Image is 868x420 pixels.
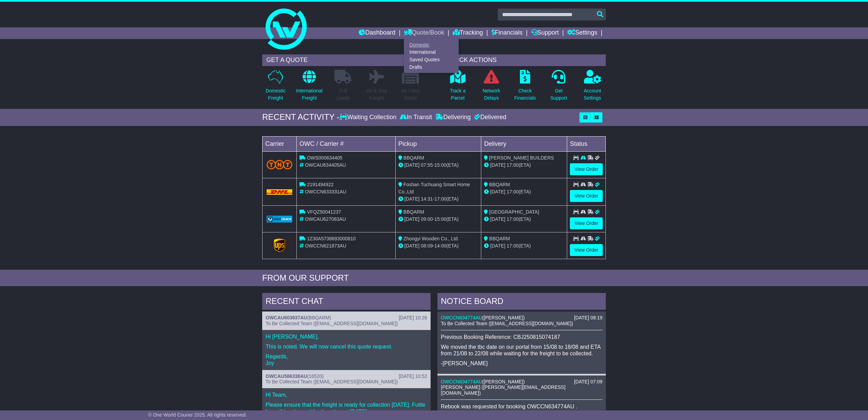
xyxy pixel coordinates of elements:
[262,293,431,311] div: RECENT CHAT
[570,217,603,229] a: View Order
[490,189,505,194] span: [DATE]
[266,392,427,398] p: Hi Team,
[307,209,341,215] span: VFQZ50041237
[484,162,564,169] div: (ETA)
[305,216,346,222] span: OWCAU627083AU
[421,162,433,168] span: 07:55
[449,69,466,105] a: Track aParcel
[514,87,536,102] p: Check Financials
[567,136,606,151] td: Status
[441,344,602,357] p: We moved the tbc date on our portal from 15/08 to 18/08 and ETA from 21/08 to 22/08 while waiting...
[484,315,523,320] span: [PERSON_NAME]
[531,27,559,39] a: Support
[262,112,340,122] div: RECENT ACTIVITY -
[421,196,433,202] span: 14:31
[574,315,602,321] div: [DATE] 08:19
[398,182,470,194] span: Foshan Tuchuang Smart Home Co.,Ltd
[404,63,458,71] a: Drafts
[297,136,396,151] td: OWC / Carrier #
[307,182,334,187] span: 2191494922
[484,216,564,223] div: (ETA)
[550,69,567,105] a: GetSupport
[441,384,565,396] span: [PERSON_NAME] ([PERSON_NAME][EMAIL_ADDRESS][DOMAIN_NAME])
[404,236,459,241] span: Zhongyi Wooden Co., Ltd.
[507,162,519,168] span: 17:00
[490,216,505,222] span: [DATE]
[489,209,539,215] span: [GEOGRAPHIC_DATA]
[507,216,519,222] span: 17:00
[441,315,602,321] div: ( )
[266,402,427,415] p: Please ensure that the freight is ready for collection [DATE]. Futile fee will be charged for the...
[570,163,603,175] a: View Order
[490,243,505,249] span: [DATE]
[305,243,346,249] span: OWCCN621873AU
[296,87,322,102] p: International Freight
[434,243,446,249] span: 14:00
[434,162,446,168] span: 15:00
[434,216,446,222] span: 15:00
[266,379,398,384] span: To Be Collected Team ([EMAIL_ADDRESS][DOMAIN_NAME])
[482,69,500,105] a: NetworkDelays
[472,114,506,121] div: Delivered
[441,403,602,410] p: Rebook was requested for booking OWCCN634774AU .
[266,373,307,379] a: OWCAU586338AU
[514,69,536,105] a: CheckFinancials
[267,189,292,195] img: DHL.png
[305,189,346,194] span: OWCCN633331AU
[574,379,602,385] div: [DATE] 07:09
[484,188,564,195] div: (ETA)
[404,27,444,39] a: Quote/Book
[483,87,500,102] p: Network Delays
[309,373,322,379] span: 16520
[399,315,427,321] div: [DATE] 10:26
[399,373,427,379] div: [DATE] 10:52
[441,360,602,367] p: -[PERSON_NAME]
[148,412,247,418] span: © One World Courier 2025. All rights reserved.
[395,136,481,151] td: Pickup
[305,162,346,168] span: OWCAU634405AU
[437,293,606,311] div: NOTICE BOARD
[570,190,603,202] a: View Order
[584,69,602,105] a: AccountSettings
[490,162,505,168] span: [DATE]
[340,114,398,121] div: Waiting Collection
[570,244,603,256] a: View Order
[401,87,420,102] p: Air / Sea Depot
[266,373,427,379] div: ( )
[405,196,420,202] span: [DATE]
[567,27,597,39] a: Settings
[266,315,307,320] a: OWCAU603937AU
[266,353,427,366] p: Regards, Joy
[263,136,297,151] td: Carrier
[453,27,483,39] a: Tracking
[405,243,420,249] span: [DATE]
[441,334,602,340] p: Previous Booking Reference: CBJ250815074187
[398,195,478,203] div: - (ETA)
[296,69,323,105] a: InternationalFreight
[266,87,285,102] p: Domestic Freight
[262,54,424,66] div: GET A QUOTE
[267,216,292,222] img: GetCarrierServiceLogo
[507,189,519,194] span: 17:00
[266,343,427,350] p: This is noted. We will now cancel this quote request.
[262,273,606,283] div: FROM OUR SUPPORT
[550,87,567,102] p: Get Support
[309,315,330,320] span: BBQARM
[489,155,554,161] span: [PERSON_NAME] BUILDERS
[484,242,564,250] div: (ETA)
[584,87,601,102] p: Account Settings
[489,236,510,241] span: BBQARM
[404,49,458,56] a: International
[266,321,398,326] span: To Be Collected Team ([EMAIL_ADDRESS][DOMAIN_NAME])
[404,41,458,49] a: Domestic
[441,379,602,385] div: ( )
[421,243,433,249] span: 08:09
[421,216,433,222] span: 09:00
[405,216,420,222] span: [DATE]
[481,136,567,151] td: Delivery
[404,56,458,64] a: Saved Quotes
[484,379,523,384] span: [PERSON_NAME]
[441,315,482,320] a: OWCCN634774AU
[450,87,465,102] p: Track a Parcel
[398,114,434,121] div: In Transit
